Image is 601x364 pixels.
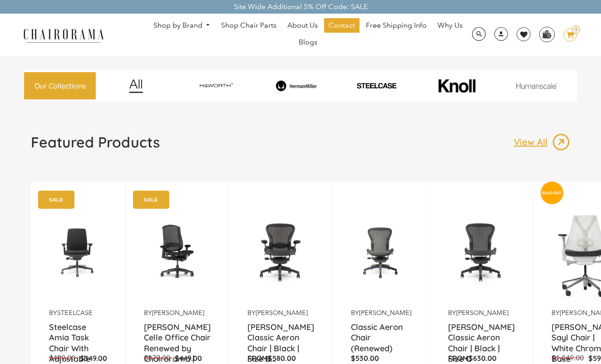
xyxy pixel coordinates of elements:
a: Herman Miller Classic Aeron Chair | Black | Size B (Renewed) - chairorama Herman Miller Classic A... [247,195,314,309]
a: [PERSON_NAME] [359,309,411,317]
p: by [448,309,515,317]
a: Herman Miller Classic Aeron Chair | Black | Size C - chairorama Herman Miller Classic Aeron Chair... [448,195,515,309]
img: Herman Miller Classic Aeron Chair | Black | Size C - chairorama [448,195,515,309]
p: by [351,309,411,317]
a: [PERSON_NAME] Classic Aeron Chair | Black | Size C [448,322,515,344]
a: Steelcase [57,309,93,317]
p: View All [514,136,552,148]
a: [PERSON_NAME] [256,309,308,317]
span: Why Us [438,21,463,30]
img: PHOTO-2024-07-09-00-53-10-removebg-preview.png [338,82,415,90]
a: View All [514,133,570,151]
span: $449.00 [175,354,202,363]
a: Steelcase Amia Task Chair With Adjustable Arms,Tilt Limiter, Lumbar Support... [49,322,107,344]
a: [PERSON_NAME] Celle Office Chair Renewed by Chairorama | Grey [144,322,211,344]
a: Free Shipping Info [361,18,431,33]
a: Our Collections [24,72,96,100]
p: by [49,309,107,317]
nav: DesktopNavigation [148,18,469,52]
span: $879.00 [144,354,170,362]
p: by [144,309,211,317]
a: Classic Aeron Chair (Renewed) - chairorama Classic Aeron Chair (Renewed) - chairorama [351,195,411,309]
img: chairorama [18,27,109,43]
h1: Featured Products [31,133,160,151]
a: 1 [557,28,577,42]
img: image_8_173eb7e0-7579-41b4-bc8e-4ba0b8ba93e8.png [258,80,335,91]
span: Blogs [299,38,317,47]
span: About Us [287,21,318,30]
a: Classic Aeron Chair (Renewed) [351,322,411,344]
span: $489.00 [49,354,75,362]
a: [PERSON_NAME] Classic Aeron Chair | Black | Size B... [247,322,314,344]
a: [PERSON_NAME] [152,309,204,317]
a: Contact [324,18,360,33]
a: Why Us [433,18,467,33]
text: SOLD-OUT [542,191,562,195]
a: Blogs [294,35,322,49]
img: Amia Chair by chairorama.com [49,195,107,309]
span: $580.00 [268,354,296,363]
span: $1,049.00 [552,354,584,362]
img: image_12.png [111,79,161,93]
a: Shop Chair Parts [217,18,281,33]
img: image_7_14f0750b-d084-457f-979a-a1ab9f6582c4.png [177,79,255,93]
text: SALE [49,197,63,202]
a: Amia Chair by chairorama.com Renewed Amia Chair chairorama.com [49,195,107,309]
img: image_13.png [552,133,570,151]
p: by [247,309,314,317]
text: SALE [144,197,158,202]
span: $349.00 [80,354,107,363]
p: From [448,354,515,363]
span: Free Shipping Info [366,21,427,30]
a: About Us [283,18,322,33]
span: Contact [329,21,355,30]
img: image_11.png [498,83,576,89]
img: Herman Miller Celle Office Chair Renewed by Chairorama | Grey - chairorama [144,195,211,309]
span: $530.00 [351,354,379,363]
span: Shop Chair Parts [221,21,276,30]
img: WhatsApp_Image_2024-07-12_at_16.23.01.webp [540,27,554,41]
a: Shop by Brand [149,19,215,33]
span: $630.00 [468,354,497,363]
div: 1 [572,25,580,34]
img: image_10_1.png [418,78,496,93]
a: [PERSON_NAME] [456,309,508,317]
img: Herman Miller Classic Aeron Chair | Black | Size B (Renewed) - chairorama [247,195,314,309]
a: Featured Products [31,133,160,158]
a: Herman Miller Celle Office Chair Renewed by Chairorama | Grey - chairorama Herman Miller Celle Of... [144,195,211,309]
p: From [247,354,314,363]
img: Classic Aeron Chair (Renewed) - chairorama [351,195,411,309]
